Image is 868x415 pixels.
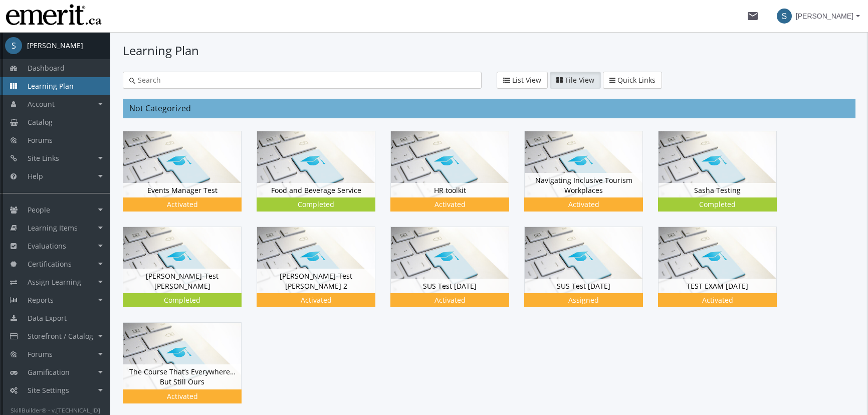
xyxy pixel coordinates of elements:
div: [PERSON_NAME]-Test [PERSON_NAME] 2 [257,269,375,293]
div: [PERSON_NAME]-Test [PERSON_NAME] [123,269,241,293]
span: Tile View [565,75,594,85]
div: [PERSON_NAME]-Test [PERSON_NAME] [123,227,257,322]
div: SUS Test [DATE] [390,227,524,322]
span: Storefront / Catalog [28,331,93,341]
div: Navigating Inclusive Tourism Workplaces [525,173,642,197]
span: [PERSON_NAME] [796,7,853,25]
span: Learning Items [28,223,78,233]
span: Gamification [28,367,70,377]
div: SUS Test [DATE] [525,279,642,294]
small: SkillBuilder® - v.[TECHNICAL_ID] [11,406,100,414]
span: Forums [28,135,53,145]
div: Sasha Testing [659,183,776,198]
span: Catalog [28,117,53,127]
span: Data Export [28,313,67,323]
div: The Course That’s Everywhere… But Still Ours [123,364,241,389]
div: Activated [259,295,373,305]
div: Food and Beverage Service [257,131,390,227]
h1: Learning Plan [123,42,855,59]
span: Reports [28,295,54,305]
div: Activated [392,199,507,210]
span: List View [512,75,541,85]
span: Certifications [28,259,72,269]
div: SUS Test [DATE] [524,227,658,322]
div: TEST EXAM [DATE] [658,227,792,322]
div: Activated [660,295,775,305]
div: Completed [660,199,775,210]
span: Dashboard [28,63,65,73]
span: Site Links [28,153,59,163]
span: Evaluations [28,241,66,251]
div: Activated [526,199,641,210]
div: Events Manager Test [123,183,241,198]
span: Quick Links [617,75,656,85]
div: Completed [125,295,240,305]
div: Events Manager Test [123,131,257,227]
span: Learning Plan [28,81,74,91]
div: [PERSON_NAME]-Test [PERSON_NAME] 2 [257,227,390,322]
div: HR toolkit [391,183,509,198]
span: Site Settings [28,385,69,395]
span: Forums [28,349,53,359]
span: Assign Learning [28,277,81,287]
div: Sasha Testing [658,131,792,227]
div: Navigating Inclusive Tourism Workplaces [524,131,658,227]
div: Activated [125,199,240,210]
span: Help [28,171,43,181]
span: S [777,9,792,24]
div: Completed [259,199,373,210]
div: Activated [392,295,507,305]
div: HR toolkit [390,131,524,227]
div: [PERSON_NAME] [27,41,83,51]
span: People [28,205,50,215]
input: Search [135,75,475,85]
span: S [5,37,22,54]
div: TEST EXAM [DATE] [659,279,776,294]
mat-icon: mail [747,10,759,22]
div: Assigned [526,295,641,305]
div: Food and Beverage Service [257,183,375,198]
div: Activated [125,391,240,401]
span: Account [28,99,55,109]
span: Not Categorized [129,103,191,114]
div: SUS Test [DATE] [391,279,509,294]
